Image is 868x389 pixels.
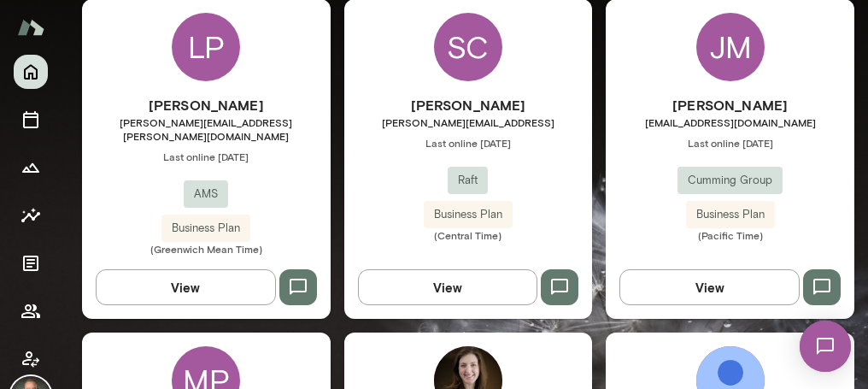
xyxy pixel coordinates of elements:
[606,136,854,150] span: Last online [DATE]
[184,186,228,203] span: AMS
[344,115,593,129] span: [PERSON_NAME][EMAIL_ADDRESS]
[344,136,593,150] span: Last online [DATE]
[424,206,513,223] span: Business Plan
[14,198,48,233] button: Insights
[14,294,48,328] button: Members
[344,228,593,242] span: (Central Time)
[14,55,48,89] button: Home
[358,269,538,305] button: View
[82,115,331,143] span: [PERSON_NAME][EMAIL_ADDRESS][PERSON_NAME][DOMAIN_NAME]
[677,172,783,189] span: Cumming Group
[606,228,854,242] span: (Pacific Time)
[14,342,48,376] button: Client app
[161,220,250,237] span: Business Plan
[17,11,44,44] img: Mento
[82,242,331,256] span: (Greenwich Mean Time)
[686,206,775,223] span: Business Plan
[14,103,48,137] button: Sessions
[448,172,488,189] span: Raft
[696,13,765,81] div: JM
[82,95,331,115] h6: [PERSON_NAME]
[434,13,502,81] div: SC
[14,246,48,280] button: Documents
[606,95,854,115] h6: [PERSON_NAME]
[606,115,854,129] span: [EMAIL_ADDRESS][DOMAIN_NAME]
[82,150,331,163] span: Last online [DATE]
[96,269,276,305] button: View
[172,13,240,81] div: LP
[619,269,800,305] button: View
[14,150,48,185] button: Growth Plan
[344,95,593,115] h6: [PERSON_NAME]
